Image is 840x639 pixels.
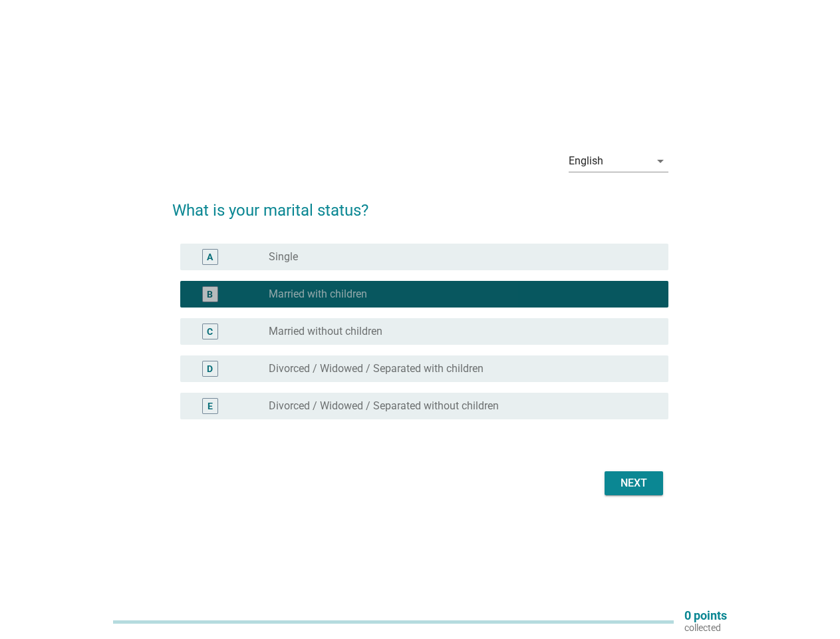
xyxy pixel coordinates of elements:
div: B [207,288,213,302]
label: Divorced / Widowed / Separated without children [269,399,499,413]
label: Divorced / Widowed / Separated with children [269,362,484,375]
label: Single [269,250,298,264]
p: collected [684,622,727,634]
label: Married with children [269,288,367,301]
div: English [569,155,603,167]
div: A [207,250,213,264]
div: C [207,325,213,339]
i: arrow_drop_down [652,153,668,169]
button: Next [605,471,663,495]
div: E [208,399,213,413]
div: Next [615,475,652,491]
div: D [207,362,213,376]
p: 0 points [684,610,727,622]
label: Married without children [269,325,382,338]
h2: What is your marital status? [172,185,668,222]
